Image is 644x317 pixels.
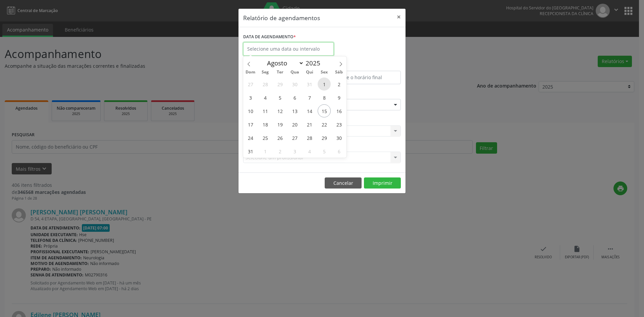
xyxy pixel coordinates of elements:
input: Selecione uma data ou intervalo [243,42,334,56]
span: Julho 30, 2025 [288,77,301,91]
span: Agosto 22, 2025 [318,118,331,131]
span: Julho 27, 2025 [244,77,257,91]
span: Setembro 5, 2025 [318,145,331,158]
span: Agosto 26, 2025 [273,131,286,144]
span: Setembro 6, 2025 [332,145,345,158]
span: Sáb [332,70,346,74]
span: Agosto 14, 2025 [303,104,316,117]
span: Agosto 4, 2025 [259,91,272,104]
span: Sex [317,70,332,74]
span: Agosto 25, 2025 [259,131,272,144]
span: Agosto 6, 2025 [288,91,301,104]
span: Agosto 8, 2025 [318,91,331,104]
button: Close [392,9,406,25]
span: Qua [287,70,302,74]
span: Agosto 21, 2025 [303,118,316,131]
input: Year [304,59,326,67]
span: Qui [302,70,317,74]
span: Agosto 27, 2025 [288,131,301,144]
span: Agosto 10, 2025 [244,104,257,117]
span: Agosto 5, 2025 [273,91,286,104]
label: ATÉ [324,60,401,71]
span: Agosto 12, 2025 [273,104,286,117]
label: DATA DE AGENDAMENTO [243,32,296,42]
span: Agosto 11, 2025 [259,104,272,117]
span: Setembro 4, 2025 [303,145,316,158]
span: Agosto 28, 2025 [303,131,316,144]
span: Agosto 30, 2025 [332,131,345,144]
span: Seg [258,70,273,74]
span: Agosto 16, 2025 [332,104,345,117]
span: Setembro 1, 2025 [259,145,272,158]
span: Agosto 7, 2025 [303,91,316,104]
button: Imprimir [364,177,401,189]
span: Agosto 13, 2025 [288,104,301,117]
span: Agosto 1, 2025 [318,77,331,91]
button: Cancelar [325,177,362,189]
span: Julho 31, 2025 [303,77,316,91]
span: Setembro 2, 2025 [273,145,286,158]
span: Agosto 2, 2025 [332,77,345,91]
span: Agosto 20, 2025 [288,118,301,131]
span: Agosto 24, 2025 [244,131,257,144]
span: Agosto 9, 2025 [332,91,345,104]
span: Agosto 3, 2025 [244,91,257,104]
span: Agosto 18, 2025 [259,118,272,131]
span: Ter [273,70,287,74]
span: Agosto 19, 2025 [273,118,286,131]
span: Agosto 23, 2025 [332,118,345,131]
span: Setembro 3, 2025 [288,145,301,158]
select: Month [264,58,304,68]
span: Julho 29, 2025 [273,77,286,91]
span: Agosto 17, 2025 [244,118,257,131]
span: Agosto 15, 2025 [318,104,331,117]
span: Agosto 31, 2025 [244,145,257,158]
input: Selecione o horário final [324,71,401,84]
span: Agosto 29, 2025 [318,131,331,144]
span: Dom [243,70,258,74]
span: Julho 28, 2025 [259,77,272,91]
h5: Relatório de agendamentos [243,13,320,22]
